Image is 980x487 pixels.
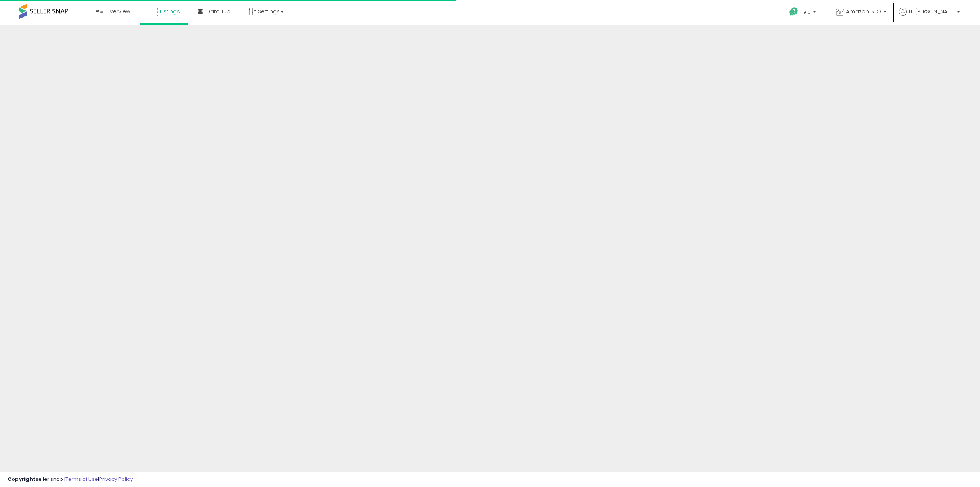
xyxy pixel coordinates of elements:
a: Hi [PERSON_NAME] [899,8,960,25]
span: Listings [160,8,180,15]
span: Overview [105,8,130,15]
a: Help [783,1,824,25]
span: Hi [PERSON_NAME] [909,8,955,15]
span: DataHub [206,8,230,15]
span: Help [800,9,811,15]
span: Amazon BTG [846,8,881,15]
i: Get Help [789,7,799,16]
